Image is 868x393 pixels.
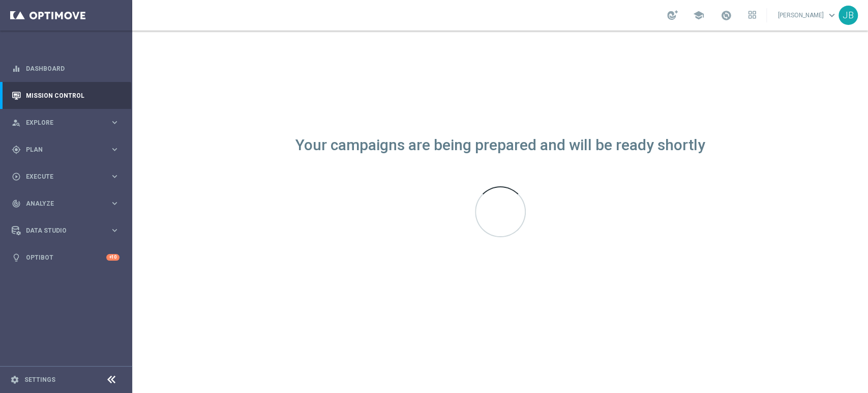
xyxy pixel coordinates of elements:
i: keyboard_arrow_right [110,226,119,235]
button: equalizer Dashboard [11,65,120,73]
span: Explore [26,120,110,126]
i: gps_fixed [12,145,21,154]
button: gps_fixed Plan keyboard_arrow_right [11,146,120,154]
span: Analyze [26,201,110,207]
button: Data Studio keyboard_arrow_right [11,227,120,235]
i: keyboard_arrow_right [110,172,119,181]
div: JB [839,6,858,25]
i: equalizer [12,64,21,73]
div: Execute [12,172,110,181]
div: Data Studio [12,226,110,235]
button: Mission Control [11,92,120,100]
i: keyboard_arrow_right [110,118,119,127]
div: Explore [12,118,110,127]
i: settings [10,375,19,384]
span: keyboard_arrow_down [826,10,837,21]
button: track_changes Analyze keyboard_arrow_right [11,200,120,208]
div: +10 [106,254,119,261]
div: Your campaigns are being prepared and will be ready shortly [295,141,705,150]
div: Plan [12,145,110,154]
span: Execute [26,174,110,180]
div: Mission Control [12,82,119,109]
div: Analyze [12,199,110,208]
button: play_circle_outline Execute keyboard_arrow_right [11,173,120,181]
a: [PERSON_NAME]keyboard_arrow_down [777,8,839,23]
a: Settings [24,377,55,383]
i: track_changes [12,199,21,208]
a: Dashboard [26,55,119,82]
span: school [693,10,704,21]
i: play_circle_outline [12,172,21,181]
i: keyboard_arrow_right [110,145,119,154]
i: lightbulb [12,253,21,262]
span: Data Studio [26,228,110,234]
div: Optibot [12,244,119,271]
button: person_search Explore keyboard_arrow_right [11,119,120,127]
button: lightbulb Optibot +10 [11,254,120,262]
span: Plan [26,147,110,153]
i: keyboard_arrow_right [110,199,119,208]
i: person_search [12,118,21,127]
a: Mission Control [26,82,119,109]
div: Dashboard [12,55,119,82]
a: Optibot [26,244,106,271]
